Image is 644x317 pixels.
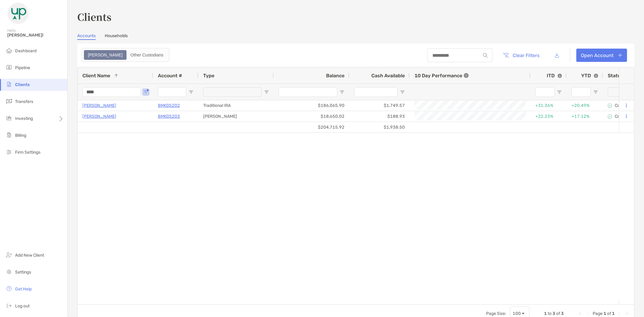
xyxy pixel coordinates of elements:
[82,87,141,97] input: Client Name Filter Input
[617,311,622,316] div: Next Page
[15,287,32,292] span: Get Help
[608,104,612,108] img: complete icon
[82,48,169,62] div: segmented control
[557,90,562,94] button: Open Filter Menu
[77,10,634,24] h3: Clients
[5,251,13,258] img: add_new_client icon
[535,87,555,97] input: ITD Filter Input
[572,101,598,110] div: +20.49%
[572,87,591,97] input: YTD Filter Input
[561,311,564,316] span: 3
[535,101,562,110] div: +31.36%
[82,102,116,109] a: [PERSON_NAME]
[82,113,116,120] a: [PERSON_NAME]
[15,270,31,275] span: Settings
[5,285,13,292] img: get-help icon
[535,111,562,121] div: +22.23%
[608,73,623,78] span: Status
[5,98,13,105] img: transfers icon
[548,311,552,316] span: to
[544,311,547,316] span: 1
[82,73,110,78] span: Client Name
[585,311,590,316] div: Previous Page
[576,49,627,62] a: Open Account
[349,111,410,122] div: $188.93
[354,87,398,97] input: Cash Available Filter Input
[578,311,583,316] div: First Page
[349,100,410,111] div: $1,749.57
[572,111,598,121] div: +17.12%
[498,49,544,62] button: Clear Filters
[189,90,194,94] button: Open Filter Menu
[581,73,598,78] div: YTD
[624,311,629,316] div: Last Page
[15,99,33,104] span: Transfers
[7,33,64,38] span: [PERSON_NAME]!
[556,311,560,316] span: of
[608,114,612,119] img: complete icon
[5,302,13,309] img: logout icon
[400,90,405,94] button: Open Filter Menu
[158,73,182,78] span: Account #
[513,311,521,316] div: 100
[15,82,30,87] span: Clients
[5,81,13,88] img: clients icon
[615,114,636,119] p: Completed
[274,122,349,133] div: $204,715.92
[593,311,603,316] span: Page
[604,311,606,316] span: 1
[7,2,29,24] img: Zoe Logo
[15,48,37,53] span: Dashboard
[105,33,128,40] a: Households
[5,148,13,155] img: firm-settings icon
[198,111,274,122] div: [PERSON_NAME]
[371,73,405,78] span: Cash Available
[5,131,13,139] img: billing icon
[5,268,13,275] img: settings icon
[264,90,269,94] button: Open Filter Menu
[143,90,148,94] button: Open Filter Menu
[415,67,469,84] div: 10 Day Performance
[158,87,186,97] input: Account # Filter Input
[553,311,555,316] span: 3
[340,90,344,94] button: Open Filter Menu
[483,53,488,58] img: input icon
[203,73,214,78] span: Type
[5,64,13,71] img: pipeline icon
[349,122,410,133] div: $1,938.50
[158,102,180,109] a: 8MK05202
[15,150,40,155] span: Firm Settings
[158,113,180,120] a: 8MK05203
[85,51,126,59] div: Zoe
[5,47,13,54] img: dashboard icon
[15,133,26,138] span: Billing
[77,33,96,40] a: Accounts
[15,65,30,70] span: Pipeline
[15,116,33,121] span: Investing
[15,303,30,309] span: Log out
[326,73,344,78] span: Balance
[198,100,274,111] div: Traditional IRA
[607,311,611,316] span: of
[279,87,337,97] input: Balance Filter Input
[15,253,44,258] span: Add New Client
[593,90,598,94] button: Open Filter Menu
[274,100,349,111] div: $186,065.90
[274,111,349,122] div: $18,650.02
[5,114,13,122] img: investing icon
[615,103,636,108] p: Completed
[547,73,562,78] div: ITD
[127,51,167,59] div: Other Custodians
[486,311,506,316] div: Page Size:
[612,311,615,316] span: 1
